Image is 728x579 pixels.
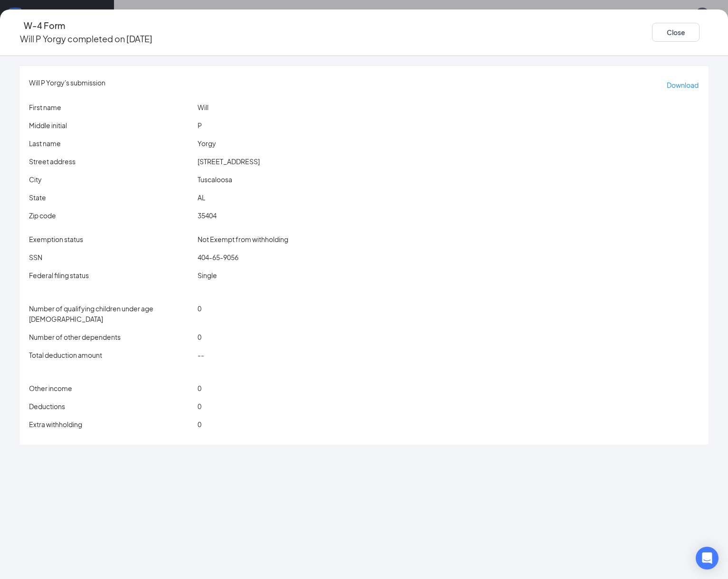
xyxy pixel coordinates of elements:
[198,420,201,429] span: 0
[29,120,194,131] p: Middle initial
[20,32,152,46] p: Will P Yorgy completed on [DATE]
[198,139,216,148] span: Yorgy
[198,351,204,359] span: --
[29,401,194,411] p: Deductions
[29,102,194,112] p: First name
[29,210,194,221] p: Zip code
[666,77,699,93] button: Download
[198,121,202,130] span: P
[198,193,205,202] span: AL
[198,175,232,184] span: Tuscaloosa
[29,252,194,262] p: SSN
[198,157,260,166] span: [STREET_ADDRESS]
[696,547,719,570] div: Open Intercom Messenger
[29,77,105,93] span: Will P Yorgy's submission
[652,23,700,42] button: Close
[198,304,201,313] span: 0
[667,80,699,90] p: Download
[198,211,217,220] span: 35404
[29,303,194,324] p: Number of qualifying children under age [DEMOGRAPHIC_DATA]
[29,138,194,149] p: Last name
[29,192,194,203] p: State
[198,402,201,411] span: 0
[198,333,201,341] span: 0
[29,350,194,360] p: Total deduction amount
[198,253,238,261] span: 404-65-9056
[29,174,194,185] p: City
[29,419,194,430] p: Extra withholding
[198,235,288,243] span: Not Exempt from withholding
[198,271,217,280] span: Single
[198,103,208,112] span: Will
[198,384,201,392] span: 0
[24,19,65,32] h4: W-4 Form
[29,270,194,280] p: Federal filing status
[29,234,194,244] p: Exemption status
[29,156,194,167] p: Street address
[29,332,194,342] p: Number of other dependents
[29,383,194,393] p: Other income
